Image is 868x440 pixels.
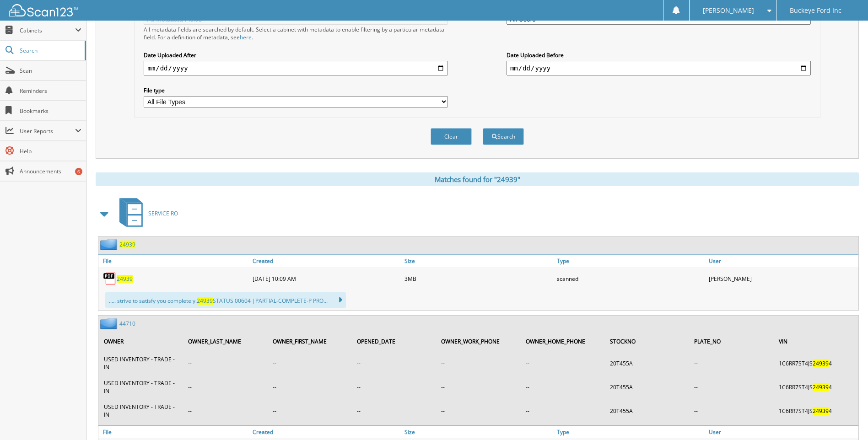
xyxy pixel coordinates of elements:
[774,376,857,398] td: 1C6RR7ST4JS 4
[119,241,135,248] a: 24939
[268,352,351,375] td: --
[521,352,604,375] td: --
[555,255,706,267] a: Type
[250,255,402,267] a: Created
[690,332,773,351] th: PLATE_NO
[774,399,857,422] td: 1C6RR7ST4JS 4
[250,269,402,288] div: [DATE] 10:09 AM
[431,128,472,145] button: Clear
[144,86,448,94] label: File type
[148,209,178,217] span: SERVICE RO
[250,426,402,438] a: Created
[437,332,520,351] th: OWNER_WORK_PHONE
[240,33,252,41] a: here
[96,172,859,186] div: Matches found for "24939"
[706,255,858,267] a: User
[119,320,135,327] a: 44710
[103,272,117,285] img: PDF.png
[268,332,351,351] th: OWNER_FIRST_NAME
[20,167,81,175] span: Announcements
[20,67,81,75] span: Scan
[183,332,267,351] th: OWNER_LAST_NAME
[690,352,773,375] td: --
[437,376,520,398] td: --
[20,107,81,115] span: Bookmarks
[183,399,267,422] td: --
[98,426,250,438] a: File
[144,26,448,41] div: All metadata fields are searched by default. Select a cabinet with metadata to enable filtering b...
[99,352,183,375] td: USED INVENTORY - TRADE -IN
[9,4,78,16] img: scan123-logo-white.svg
[114,195,178,231] a: SERVICE RO
[813,360,829,367] span: 24939
[98,255,250,267] a: File
[144,61,448,75] input: start
[183,376,267,398] td: --
[690,376,773,398] td: --
[521,332,604,351] th: OWNER_HOME_PHONE
[75,168,82,175] div: 6
[605,399,689,422] td: 20T455A
[706,426,858,438] a: User
[790,8,841,13] span: Buckeye Ford Inc
[507,61,811,75] input: end
[20,127,75,135] span: User Reports
[605,376,689,398] td: 20T455A
[99,399,183,422] td: USED INVENTORY - TRADE -IN
[703,8,754,13] span: [PERSON_NAME]
[507,51,811,59] label: Date Uploaded Before
[521,376,604,398] td: --
[20,87,81,95] span: Reminders
[268,399,351,422] td: --
[105,292,346,308] div: ..... strive to satisfy you completely. STATUS 00604 |PARTIAL-COMPLETE-P PRO...
[605,332,689,351] th: STOCKNO
[437,399,520,422] td: --
[197,297,213,305] span: 24939
[144,51,448,59] label: Date Uploaded After
[99,332,183,351] th: OWNER
[20,147,81,155] span: Help
[555,426,706,438] a: Type
[183,352,267,375] td: --
[813,407,829,415] span: 24939
[402,255,554,267] a: Size
[774,352,857,375] td: 1C6RR7ST4JS 4
[352,332,436,351] th: OPENED_DATE
[352,399,436,422] td: --
[117,275,133,283] a: 24939
[813,383,829,391] span: 24939
[99,376,183,398] td: USED INVENTORY - TRADE -IN
[20,27,75,34] span: Cabinets
[402,426,554,438] a: Size
[402,269,554,288] div: 3MB
[352,376,436,398] td: --
[706,269,858,288] div: [PERSON_NAME]
[100,318,119,329] img: folder2.png
[352,352,436,375] td: --
[20,47,80,54] span: Search
[268,376,351,398] td: --
[555,269,706,288] div: scanned
[690,399,773,422] td: --
[521,399,604,422] td: --
[100,239,119,250] img: folder2.png
[605,352,689,375] td: 20T455A
[774,332,857,351] th: VIN
[437,352,520,375] td: --
[483,128,524,145] button: Search
[822,396,868,440] iframe: Chat Widget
